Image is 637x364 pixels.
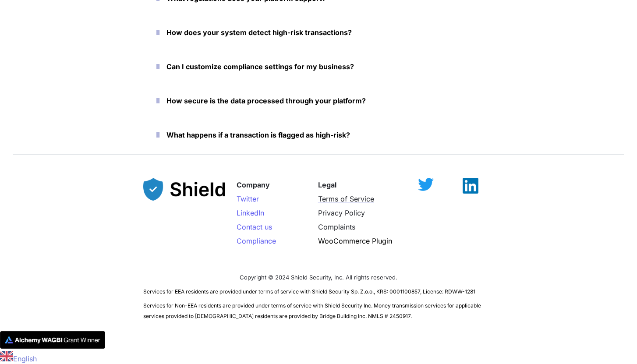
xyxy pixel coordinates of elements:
strong: Legal [318,180,336,189]
span: Services for EEA residents are provided under terms of service with Shield Security Sp. Z.o.o., K... [143,288,475,295]
a: WooCommerce Plugin [318,237,392,245]
a: LinkedIn [237,209,264,217]
strong: What happens if a transaction is flagged as high-risk? [166,131,350,139]
button: How secure is the data processed through your platform? [143,87,494,114]
a: Terms of Service [318,194,374,203]
a: Privacy Policy [318,209,365,217]
a: Compliance [237,237,276,245]
strong: Can I customize compliance settings for my business? [166,62,354,71]
button: How does your system detect high-risk transactions? [143,19,494,46]
strong: How secure is the data processed through your platform? [166,96,366,105]
a: Complaints [318,223,355,231]
strong: Company [237,180,270,189]
span: Copyright © 2024 Shield Security, Inc. All rights reserved. [240,274,397,281]
span: Services for Non-EEA residents are provided under terms of service with Shield Security Inc. Mone... [143,302,482,319]
button: Can I customize compliance settings for my business? [143,53,494,80]
button: What happens if a transaction is flagged as high-risk? [143,121,494,148]
a: Contact us [237,223,272,231]
a: Twitter [237,194,259,203]
strong: How does your system detect high-risk transactions? [166,28,352,37]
